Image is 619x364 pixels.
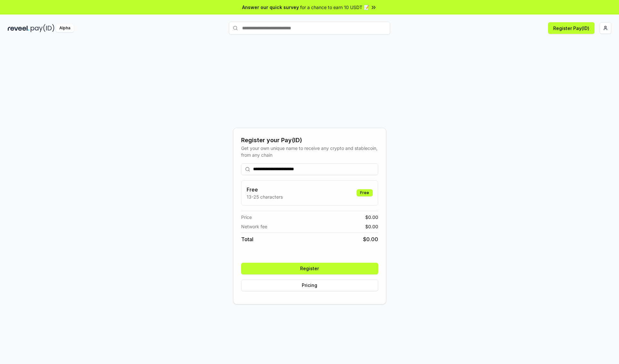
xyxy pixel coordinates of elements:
[247,193,283,200] p: 13-25 characters
[241,280,378,291] button: Pricing
[247,186,283,193] h3: Free
[365,223,378,230] span: $ 0.00
[241,235,253,243] span: Total
[357,189,373,196] div: Free
[363,235,378,243] span: $ 0.00
[241,223,267,230] span: Network fee
[300,4,369,11] span: for a chance to earn 10 USDT 📝
[548,22,594,34] button: Register Pay(ID)
[242,4,299,11] span: Answer our quick survey
[56,24,74,32] div: Alpha
[8,24,29,32] img: reveel_dark
[241,214,252,221] span: Price
[241,145,378,158] div: Get your own unique name to receive any crypto and stablecoin, from any chain
[241,136,378,145] div: Register your Pay(ID)
[365,214,378,221] span: $ 0.00
[241,263,378,274] button: Register
[31,24,54,32] img: pay_id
